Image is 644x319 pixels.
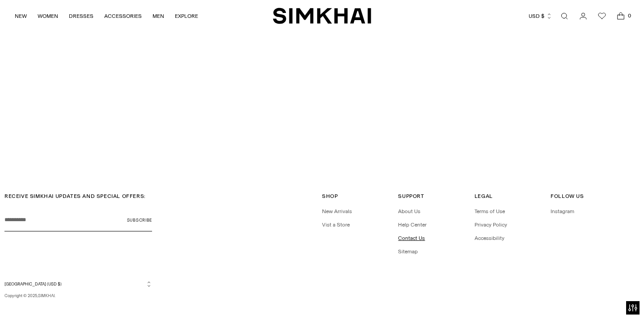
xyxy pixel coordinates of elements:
[322,222,350,228] a: Vist a Store
[104,6,142,26] a: ACCESSORIES
[127,209,152,231] button: Subscribe
[38,6,58,26] a: WOMEN
[69,6,93,26] a: DRESSES
[398,208,420,214] a: About Us
[555,7,573,25] a: Open search modal
[322,208,352,214] a: New Arrivals
[398,248,418,255] a: Sitemap
[153,6,164,26] a: MEN
[612,7,630,25] a: Open cart modal
[593,7,611,25] a: Wishlist
[297,139,348,146] span: SPRING 2026 SHOW
[398,193,424,199] span: Support
[475,222,507,228] a: Privacy Policy
[297,139,348,148] a: SPRING 2026 SHOW
[574,7,592,25] a: Go to the account page
[7,285,90,312] iframe: Sign Up via Text for Offers
[322,193,338,199] span: Shop
[175,6,198,26] a: EXPLORE
[475,235,504,241] a: Accessibility
[475,208,505,214] a: Terms of Use
[625,12,633,20] span: 0
[4,193,146,199] span: RECEIVE SIMKHAI UPDATES AND SPECIAL OFFERS:
[398,222,427,228] a: Help Center
[4,281,152,287] button: [GEOGRAPHIC_DATA] (USD $)
[398,235,425,241] a: Contact Us
[273,7,371,25] a: SIMKHAI
[529,6,552,26] button: USD $
[15,6,27,26] a: NEW
[551,208,574,214] a: Instagram
[475,193,493,199] span: Legal
[4,293,152,299] p: Copyright © 2025, .
[551,193,584,199] span: Follow Us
